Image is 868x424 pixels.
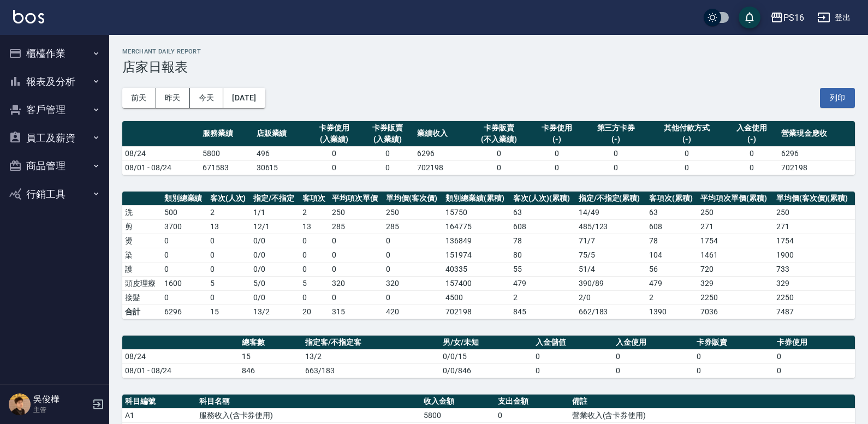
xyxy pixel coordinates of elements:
td: 30615 [254,160,307,175]
td: 329 [698,276,774,290]
button: [DATE] [223,88,265,108]
td: 0 [774,349,855,363]
div: 第三方卡券 [586,122,646,134]
td: 0 [361,160,414,175]
button: 列印 [820,88,855,108]
button: 昨天 [156,88,190,108]
p: 主管 [33,405,89,415]
td: 71 / 7 [576,234,646,248]
td: 染 [122,248,162,262]
td: 0 [649,146,725,160]
td: 0 / 0 [251,290,299,304]
th: 總客數 [239,336,302,350]
th: 單均價(客次價)(累積) [774,192,855,206]
td: 51 / 4 [576,262,646,276]
h2: Merchant Daily Report [122,48,855,55]
td: 0 [584,160,649,175]
td: 08/01 - 08/24 [122,363,239,378]
td: 63 [510,205,576,219]
td: 5800 [421,408,495,422]
td: 6296 [162,304,207,319]
div: (入業績) [364,134,412,145]
td: 164775 [443,219,510,234]
th: 平均項次單價(累積) [698,192,774,206]
td: 0 [329,248,383,262]
td: 護 [122,262,162,276]
td: 733 [774,262,855,276]
td: 0 [207,234,251,248]
button: 行銷工具 [4,180,105,208]
h3: 店家日報表 [122,59,855,75]
td: 0/0/15 [440,349,533,363]
td: 15 [239,349,302,363]
td: 0 [533,349,614,363]
td: 0 [725,160,778,175]
td: 0 [329,234,383,248]
td: 13 [207,219,251,234]
td: 0 [530,146,584,160]
td: 136849 [443,234,510,248]
button: 登出 [813,8,855,28]
th: 客項次(累積) [646,192,698,206]
td: 420 [383,304,443,319]
td: 0 [649,160,725,175]
table: a dense table [122,121,855,175]
td: 0 / 0 [251,248,299,262]
td: 燙 [122,234,162,248]
td: 0 [383,290,443,304]
td: 0 / 0 [251,234,299,248]
td: 104 [646,248,698,262]
td: 4500 [443,290,510,304]
td: 5 / 0 [251,276,299,290]
td: 2 [510,290,576,304]
td: 5 [300,276,330,290]
td: 250 [383,205,443,219]
td: 63 [646,205,698,219]
button: 客戶管理 [4,95,105,124]
button: save [739,7,760,28]
td: 2 [646,290,698,304]
th: 客次(人次)(累積) [510,192,576,206]
td: 洗 [122,205,162,219]
th: 卡券販賣 [694,336,775,350]
td: 6296 [778,146,855,160]
th: 類別總業績 [162,192,207,206]
td: 0 [495,408,569,422]
td: 3700 [162,219,207,234]
th: 收入金額 [421,395,495,409]
td: 250 [698,205,774,219]
td: 0 [300,262,330,276]
td: 1390 [646,304,698,319]
th: 客次(人次) [207,192,251,206]
button: 商品管理 [4,152,105,180]
td: A1 [122,408,197,422]
td: 80 [510,248,576,262]
th: 指定/不指定 [251,192,299,206]
td: 0 [613,363,694,378]
th: 科目編號 [122,395,197,409]
td: 485 / 123 [576,219,646,234]
td: 320 [383,276,443,290]
td: 0 / 0 [251,262,299,276]
td: 13/2 [302,349,440,363]
td: 12 / 1 [251,219,299,234]
td: 0 [774,363,855,378]
img: Logo [13,10,44,23]
td: 0 [468,160,530,175]
td: 0 [300,248,330,262]
div: 卡券販賣 [471,122,527,134]
td: 250 [329,205,383,219]
th: 平均項次單價 [329,192,383,206]
td: 78 [646,234,698,248]
button: 櫃檯作業 [4,39,105,68]
div: (-) [651,134,722,145]
td: 1461 [698,248,774,262]
td: 271 [774,219,855,234]
td: 0 [307,160,361,175]
td: 0 [300,290,330,304]
th: 卡券使用 [774,336,855,350]
td: 6296 [414,146,468,160]
td: 0 [725,146,778,160]
button: 前天 [122,88,156,108]
td: 5 [207,276,251,290]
